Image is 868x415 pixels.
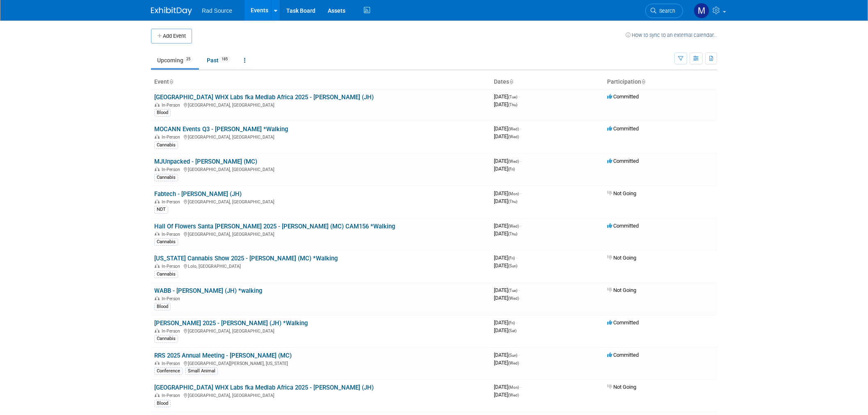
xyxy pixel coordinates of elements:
span: [DATE] [494,262,517,269]
img: In-Person Event [155,264,160,268]
a: Sort by Start Date [509,78,513,85]
th: Participation [604,75,717,89]
a: Hall Of Flowers Santa [PERSON_NAME] 2025 - [PERSON_NAME] (MC) CAM156 *Walking [154,223,395,230]
div: Cannabis [154,238,178,246]
span: Not Going [607,287,636,293]
div: [GEOGRAPHIC_DATA], [GEOGRAPHIC_DATA] [154,101,487,108]
div: [GEOGRAPHIC_DATA], [GEOGRAPHIC_DATA] [154,198,487,205]
img: In-Person Event [155,393,160,397]
div: Cannabis [154,335,178,342]
span: [DATE] [494,158,521,164]
a: Sort by Participation Type [641,78,645,85]
span: [DATE] [494,93,520,100]
div: [GEOGRAPHIC_DATA], [GEOGRAPHIC_DATA] [154,166,487,172]
span: (Fri) [508,256,515,260]
span: (Wed) [508,127,519,131]
div: Cannabis [154,271,178,278]
img: In-Person Event [155,103,160,107]
a: [GEOGRAPHIC_DATA] WHX Labs fka Medlab Africa 2025 - [PERSON_NAME] (JH) [154,93,374,101]
span: In-Person [162,232,183,237]
div: [GEOGRAPHIC_DATA], [GEOGRAPHIC_DATA] [154,392,487,398]
a: [PERSON_NAME] 2025 - [PERSON_NAME] (JH) *Walking [154,319,308,327]
div: Cannabis [154,174,178,181]
span: [DATE] [494,166,515,172]
span: In-Person [162,167,183,172]
a: Search [645,4,683,18]
a: Fabtech - [PERSON_NAME] (JH) [154,190,242,198]
div: [GEOGRAPHIC_DATA][PERSON_NAME], [US_STATE] [154,360,487,366]
a: [GEOGRAPHIC_DATA] WHX Labs fka Medlab Africa 2025 - [PERSON_NAME] (JH) [154,384,374,391]
span: [DATE] [494,352,520,358]
div: NDT [154,206,168,213]
div: Blood [154,303,171,310]
span: [DATE] [494,319,517,326]
button: Add Event [151,29,192,43]
span: [DATE] [494,230,517,237]
span: [DATE] [494,360,519,366]
span: - [520,223,521,229]
span: [DATE] [494,255,517,261]
span: (Thu) [508,232,517,236]
span: (Thu) [508,103,517,107]
span: (Wed) [508,135,519,139]
span: [DATE] [494,125,521,132]
span: [DATE] [494,133,519,139]
span: (Tue) [508,95,517,99]
span: (Wed) [508,361,519,365]
span: - [520,125,521,132]
span: In-Person [162,296,183,301]
span: In-Person [162,328,183,334]
span: Not Going [607,255,636,261]
span: In-Person [162,393,183,398]
span: - [516,319,517,326]
img: In-Person Event [155,296,160,300]
span: Rad Source [202,7,232,14]
div: Blood [154,109,171,116]
span: Committed [607,223,639,229]
img: In-Person Event [155,167,160,171]
a: Sort by Event Name [169,78,173,85]
span: (Tue) [508,288,517,293]
div: Small Animal [185,367,218,375]
th: Event [151,75,491,89]
span: (Sun) [508,264,517,268]
a: [US_STATE] Cannabis Show 2025 - [PERSON_NAME] (MC) *Walking [154,255,338,262]
a: How to sync to an external calendar... [626,32,717,38]
span: (Wed) [508,393,519,397]
span: In-Person [162,264,183,269]
img: In-Person Event [155,199,160,203]
span: [DATE] [494,392,519,398]
span: (Fri) [508,321,515,325]
div: [GEOGRAPHIC_DATA], [GEOGRAPHIC_DATA] [154,133,487,140]
img: In-Person Event [155,328,160,333]
span: [DATE] [494,101,517,107]
a: Past185 [201,52,236,68]
span: Committed [607,158,639,164]
span: In-Person [162,135,183,140]
span: 25 [184,56,193,62]
span: Committed [607,319,639,326]
span: - [520,158,521,164]
span: [DATE] [494,327,516,333]
span: 185 [219,56,230,62]
div: [GEOGRAPHIC_DATA], [GEOGRAPHIC_DATA] [154,230,487,237]
th: Dates [491,75,604,89]
span: - [520,384,521,390]
div: Conference [154,367,183,375]
span: [DATE] [494,384,521,390]
span: Not Going [607,384,636,390]
span: [DATE] [494,295,519,301]
span: Committed [607,93,639,100]
img: In-Person Event [155,232,160,236]
span: - [519,93,520,100]
div: Blood [154,400,171,407]
span: - [516,255,517,261]
a: Upcoming25 [151,52,199,68]
div: Lolo, [GEOGRAPHIC_DATA] [154,262,487,269]
span: Committed [607,352,639,358]
span: Search [656,8,675,14]
span: (Mon) [508,192,519,196]
img: ExhibitDay [151,7,192,15]
span: (Mon) [508,385,519,390]
span: - [519,352,520,358]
